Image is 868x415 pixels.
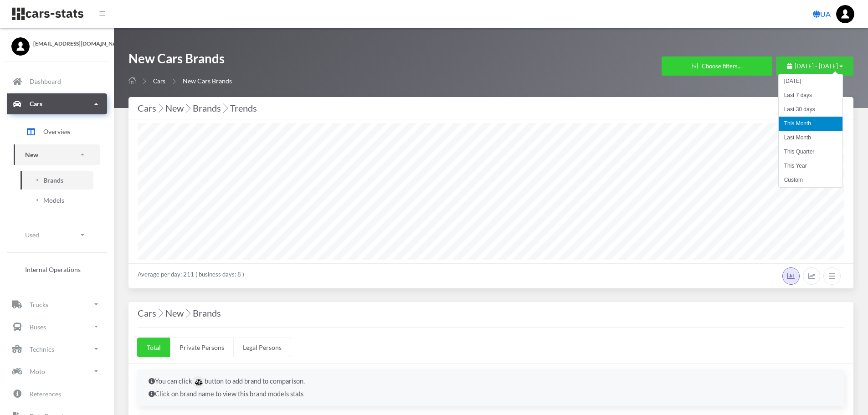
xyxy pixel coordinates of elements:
[14,120,100,143] a: Overview
[21,171,93,190] a: Brands
[809,5,834,23] a: UA
[11,7,84,21] img: navbar brand
[779,145,842,159] li: This Quarter
[7,294,107,315] a: Trucks
[183,77,232,85] span: New Cars Brands
[7,316,107,337] a: Buses
[7,71,107,92] a: Dashboard
[25,149,38,160] p: New
[43,127,71,136] span: Overview
[138,306,844,320] h4: Cars New Brands
[137,338,170,357] a: Total
[233,338,291,357] a: Legal Persons
[11,37,103,48] a: [EMAIL_ADDRESS][DOMAIN_NAME]
[779,88,842,102] li: Last 7 days
[30,388,61,400] p: References
[21,191,93,210] a: Models
[25,229,39,241] p: Used
[662,56,772,76] button: Choose filters...
[30,76,61,87] p: Dashboard
[779,102,842,117] li: Last 30 days
[128,50,232,72] h1: New Cars Brands
[30,366,45,377] p: Moto
[30,299,48,310] p: Trucks
[128,263,853,288] div: Average per day: 211 ( business days: 8 )
[170,338,234,357] a: Private Persons
[138,369,844,406] div: You can click button to add brand to comparison. Click on brand name to view this brand models stats
[7,93,107,114] a: Cars
[836,5,854,23] img: ...
[779,131,842,145] li: Last Month
[7,361,107,382] a: Moto
[776,56,853,76] button: [DATE] - [DATE]
[7,338,107,359] a: Technics
[779,74,842,88] li: [DATE]
[779,173,842,187] li: Custom
[33,40,103,48] span: [EMAIL_ADDRESS][DOMAIN_NAME]
[14,144,100,165] a: New
[30,98,42,109] p: Cars
[30,343,54,355] p: Technics
[138,101,844,115] div: Cars New Brands Trends
[795,62,838,70] span: [DATE] - [DATE]
[14,260,100,279] a: Internal Operations
[779,117,842,131] li: This Month
[43,175,63,185] span: Brands
[43,195,64,205] span: Models
[779,159,842,173] li: This Year
[7,383,107,404] a: References
[14,225,100,245] a: Used
[153,77,165,85] a: Cars
[25,265,81,274] span: Internal Operations
[30,321,46,333] p: Buses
